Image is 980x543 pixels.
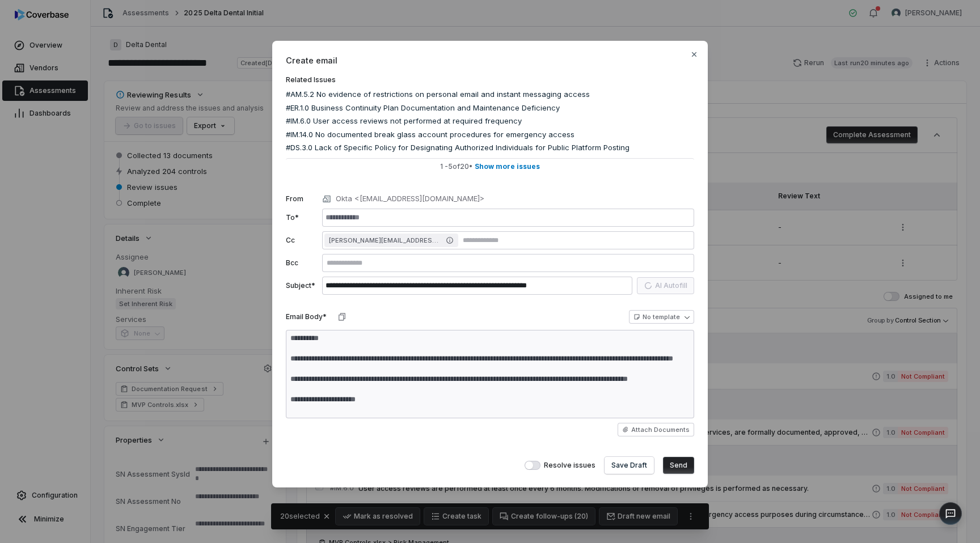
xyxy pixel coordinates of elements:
p: Okta <[EMAIL_ADDRESS][DOMAIN_NAME]> [336,193,484,205]
label: Email Body* [286,312,327,321]
label: Cc [286,236,318,245]
span: #DS.3.0 Lack of Specific Policy for Designating Authorized Individuals for Public Platform Posting [286,142,630,154]
label: Related Issues [286,75,694,84]
span: Show more issues [475,162,540,171]
span: #IM.14.0 No documented break glass account procedures for emergency access [286,129,575,141]
span: #AM.5.2 No evidence of restrictions on personal email and instant messaging access [286,89,590,100]
button: Resolve issues [525,461,540,470]
span: Resolve issues [544,461,595,470]
span: [PERSON_NAME][EMAIL_ADDRESS][PERSON_NAME][DOMAIN_NAME] [329,236,442,245]
label: Bcc [286,258,318,268]
label: Subject* [286,281,318,290]
span: Create email [286,54,694,66]
span: Attach Documents [631,426,690,434]
button: Send [663,457,694,474]
button: Attach Documents [618,423,694,436]
span: #ER.1.0 Business Continuity Plan Documentation and Maintenance Deficiency [286,103,560,114]
button: 1 -5of20• Show more issues [286,158,694,175]
span: #IM.6.0 User access reviews not performed at required frequency [286,116,522,127]
button: Save Draft [605,457,654,474]
label: From [286,194,318,203]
